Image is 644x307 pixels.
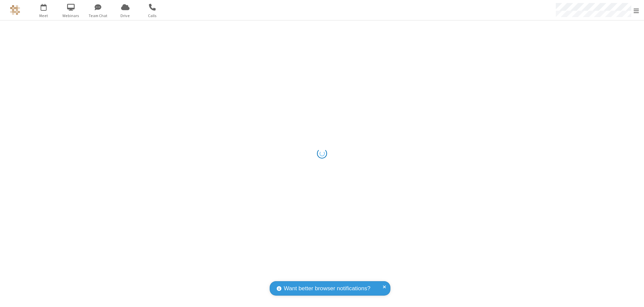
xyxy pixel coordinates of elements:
[31,13,56,19] span: Meet
[58,13,84,19] span: Webinars
[113,13,138,19] span: Drive
[86,13,111,19] span: Team Chat
[284,284,370,293] span: Want better browser notifications?
[10,5,20,15] img: QA Selenium DO NOT DELETE OR CHANGE
[140,13,165,19] span: Calls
